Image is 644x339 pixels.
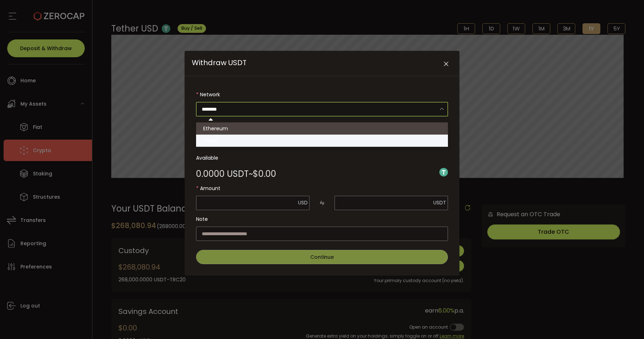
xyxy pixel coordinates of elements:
span: $0.00 [253,170,276,178]
span: 0.0000 USDT [196,170,249,178]
iframe: Chat Widget [608,305,644,339]
div: Withdraw USDT [185,51,459,276]
span: Continue [310,253,334,261]
button: Close [440,58,452,71]
span: Add new address [405,118,448,132]
span: USDT [433,199,446,206]
label: Amount [196,181,448,195]
div: ~ [196,170,276,178]
button: Continue [196,250,448,264]
label: Available [196,151,448,165]
span: Ethereum [203,125,228,132]
span: TRON [203,137,217,144]
label: Note [196,212,448,226]
label: Network [196,87,448,102]
span: Withdraw USDT [192,58,247,68]
span: USD [298,199,308,206]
